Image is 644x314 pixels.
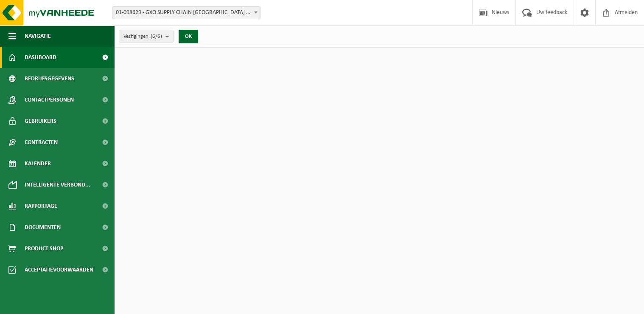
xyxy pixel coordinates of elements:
span: Contracten [25,132,58,153]
span: Dashboard [25,47,56,68]
button: Vestigingen(6/6) [119,30,174,42]
count: (6/6) [151,34,162,39]
button: OK [179,30,198,43]
span: Kalender [25,153,51,174]
span: Contactpersonen [25,89,74,110]
span: Rapportage [25,195,57,217]
span: Gebruikers [25,110,56,132]
span: Product Shop [25,238,63,259]
span: 01-098629 - GXO SUPPLY CHAIN ANTWERP NV - ANTWERPEN [112,6,260,19]
span: Vestigingen [123,30,162,43]
span: 01-098629 - GXO SUPPLY CHAIN ANTWERP NV - ANTWERPEN [112,7,260,19]
span: Navigatie [25,25,51,47]
span: Acceptatievoorwaarden [25,259,93,280]
span: Intelligente verbond... [25,174,90,195]
span: Bedrijfsgegevens [25,68,74,89]
span: Documenten [25,217,61,238]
